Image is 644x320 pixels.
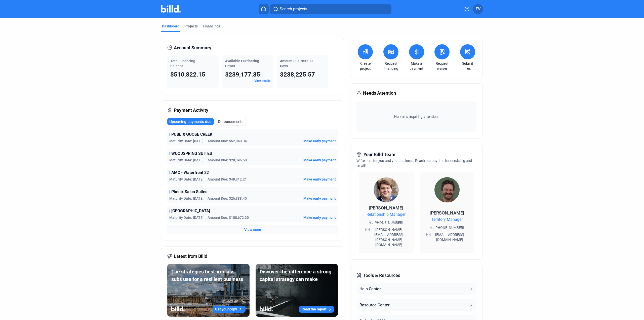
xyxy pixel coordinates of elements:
img: Territory Manager [434,177,460,202]
button: Make early payment [303,158,336,163]
span: Account Summary [174,44,211,51]
button: Resource Center [356,299,476,311]
span: Amount Due: $52,040.34 [208,138,247,144]
span: Maturity Date: [DATE] [169,215,204,220]
button: Search projects [270,4,391,14]
span: Tools & Resources [363,272,400,279]
button: Make early payment [303,196,336,201]
span: Needs Attention [363,90,396,97]
button: EV [473,4,483,14]
span: [PHONE_NUMBER] [374,220,403,225]
span: [PERSON_NAME] [430,210,464,216]
span: [PERSON_NAME][EMAIL_ADDRESS][PERSON_NAME][DOMAIN_NAME] [371,227,407,247]
span: Maturity Date: [DATE] [169,196,204,201]
a: View details [254,79,270,83]
div: Dashboard [162,24,179,29]
span: Amount Due Next 30 Days [280,59,313,68]
div: Projects [184,24,198,29]
span: Upcoming payments due [169,119,211,124]
span: PUBLIX GOOSE CREEK [171,131,212,137]
button: View more [244,227,261,232]
img: Billd Company Logo [161,5,181,13]
span: $288,225.57 [280,71,315,78]
span: Maturity Date: [DATE] [169,177,204,182]
span: No items requiring attention. [358,114,474,119]
a: Request financing [382,61,400,71]
button: Disbursements [216,118,246,125]
span: Amount Due: $28,396.50 [208,158,247,163]
span: WOODSPRING SUITES [171,151,212,157]
a: Create project [356,61,374,71]
span: Latest from Billd [174,253,207,260]
span: Total Financing Balance [170,59,195,68]
span: EV [476,6,480,12]
span: $510,822.15 [170,71,205,78]
span: Amount Due: $49,312.21 [208,177,247,182]
span: [GEOGRAPHIC_DATA] [171,208,210,214]
div: The strategies best-in-class subs use for a resilient business [171,268,246,283]
button: Upcoming payments due [167,118,214,125]
span: Maturity Date: [DATE] [169,138,204,144]
span: [PHONE_NUMBER] [434,225,464,230]
a: Make a payment [408,61,425,71]
a: Submit files [459,61,476,71]
span: Search projects [280,6,307,12]
button: Help Center [356,283,476,295]
span: Maturity Date: [DATE] [169,158,204,163]
span: Amount Due: $108,672.30 [208,215,249,220]
span: Payment Activity [174,107,208,114]
img: Relationship Manager [374,177,399,202]
a: Request waiver [433,61,451,71]
span: Amount Due: $26,388.45 [208,196,247,201]
span: [PERSON_NAME] [369,205,403,210]
span: $239,177.85 [225,71,260,78]
span: We're here for you and your business. Reach out anytime for needs big and small! [356,159,472,168]
span: Disbursements [218,119,244,124]
span: AMC - Waterfront 22 [171,170,209,176]
span: Available Purchasing Power [225,59,259,68]
span: Territory Manager [431,217,463,223]
span: Relationship Manager [367,211,406,218]
div: Help Center [359,286,381,292]
span: Your Billd Team [364,151,395,158]
button: Make early payment [303,177,336,182]
div: Discover the difference a strong capital strategy can make [260,268,334,283]
div: Financings [203,24,220,29]
span: [EMAIL_ADDRESS][DOMAIN_NAME] [432,232,468,242]
span: Phenix Salon Suites [171,189,207,195]
button: Make early payment [303,138,336,144]
button: Make early payment [303,215,336,220]
button: Get your copy [213,306,246,313]
button: Read the report [299,306,334,313]
div: Resource Center [359,302,390,308]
